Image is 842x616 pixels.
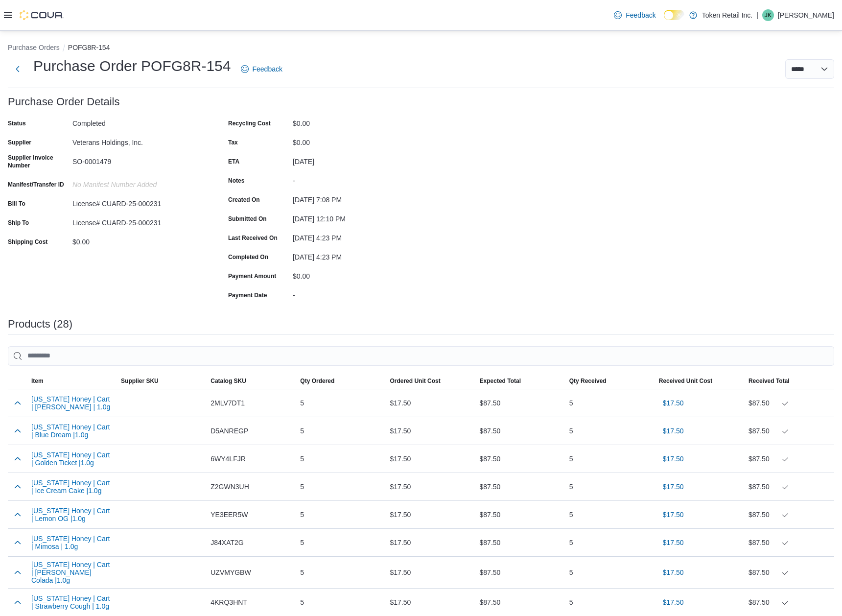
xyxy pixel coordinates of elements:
[296,592,386,612] div: 5
[117,373,207,389] button: Supplier SKU
[8,44,60,51] button: Purchase Orders
[386,449,475,469] div: $17.50
[296,477,386,497] div: 5
[386,373,475,389] button: Ordered Unit Cost
[228,158,239,166] label: ETA
[253,64,282,74] span: Feedback
[659,377,712,385] span: Received Unit Cost
[476,449,565,469] div: $87.50
[293,268,424,280] div: $0.00
[228,196,260,204] label: Created On
[659,592,688,612] button: $17.50
[228,234,278,242] label: Last Received On
[663,597,684,607] span: $17.50
[756,9,758,21] p: |
[386,421,475,441] div: $17.50
[210,377,246,385] span: Catalog SKU
[476,592,565,612] div: $87.50
[8,200,25,208] label: Bill To
[121,377,159,385] span: Supplier SKU
[386,592,475,612] div: $17.50
[293,154,424,166] div: [DATE]
[228,139,238,146] label: Tax
[386,477,475,497] div: $17.50
[8,43,834,54] nav: An example of EuiBreadcrumbs
[565,533,655,552] div: 5
[31,479,113,495] button: [US_STATE] Honey | Cart | Ice Cream Cake |1.0g
[8,238,47,246] label: Shipping Cost
[480,377,521,385] span: Expected Total
[8,219,29,227] label: Ship To
[228,253,268,261] label: Completed On
[386,393,475,413] div: $17.50
[748,397,830,409] div: $87.50
[228,119,271,127] label: Recycling Cost
[68,44,110,51] button: POFG8R-154
[565,421,655,441] div: 5
[8,318,72,330] h3: Products (28)
[659,563,688,582] button: $17.50
[626,10,655,20] span: Feedback
[72,234,204,246] div: $0.00
[476,421,565,441] div: $87.50
[293,230,424,242] div: [DATE] 4:23 PM
[748,481,830,493] div: $87.50
[296,421,386,441] div: 5
[745,373,834,389] button: Received Total
[31,451,113,467] button: [US_STATE] Honey | Cart | Golden Ticket |1.0g
[386,505,475,524] div: $17.50
[565,373,655,389] button: Qty Received
[237,59,286,79] a: Feedback
[296,533,386,552] div: 5
[296,505,386,524] div: 5
[293,135,424,146] div: $0.00
[228,215,267,223] label: Submitted On
[293,211,424,223] div: [DATE] 12:10 PM
[476,533,565,552] div: $87.50
[207,373,296,389] button: Catalog SKU
[228,291,267,299] label: Payment Date
[748,453,830,465] div: $87.50
[8,119,26,127] label: Status
[33,56,231,76] h1: Purchase Order POFG8R-154
[663,454,684,464] span: $17.50
[663,568,684,577] span: $17.50
[762,9,774,21] div: Jamie Kaye
[296,373,386,389] button: Qty Ordered
[565,592,655,612] div: 5
[293,173,424,185] div: -
[565,563,655,582] div: 5
[210,397,245,409] span: 2MLV7DT1
[300,377,334,385] span: Qty Ordered
[748,377,790,385] span: Received Total
[72,215,204,227] div: License# CUARD-25-000231
[659,421,688,441] button: $17.50
[386,533,475,552] div: $17.50
[386,563,475,582] div: $17.50
[778,9,834,21] p: [PERSON_NAME]
[663,510,684,520] span: $17.50
[476,373,565,389] button: Expected Total
[296,449,386,469] div: 5
[72,154,204,166] div: SO-0001479
[27,373,117,389] button: Item
[659,533,688,552] button: $17.50
[565,505,655,524] div: 5
[31,507,113,522] button: [US_STATE] Honey | Cart | Lemon OG |1.0g
[210,596,247,608] span: 4KRQ3HNT
[31,561,113,584] button: [US_STATE] Honey | Cart | [PERSON_NAME] Colada |1.0g
[748,425,830,437] div: $87.50
[228,272,276,280] label: Payment Amount
[702,9,753,21] p: Token Retail Inc.
[210,509,248,521] span: YE3EER5W
[659,393,688,413] button: $17.50
[476,505,565,524] div: $87.50
[565,449,655,469] div: 5
[8,154,69,169] label: Supplier Invoice Number
[610,5,659,25] a: Feedback
[748,567,830,578] div: $87.50
[293,116,424,127] div: $0.00
[8,96,120,108] h3: Purchase Order Details
[228,177,244,185] label: Notes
